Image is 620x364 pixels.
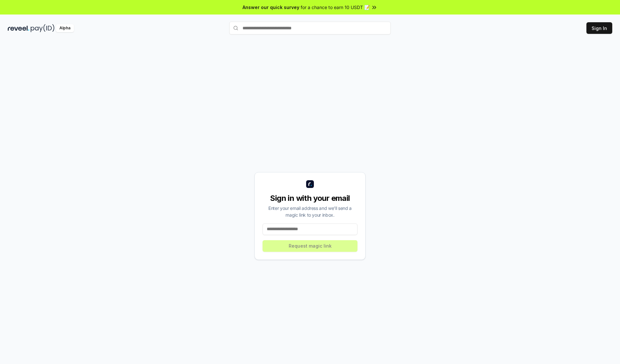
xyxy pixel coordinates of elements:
img: reveel_dark [8,24,29,32]
img: pay_id [31,24,55,32]
img: logo_small [306,180,314,188]
span: Answer our quick survey [243,4,299,11]
div: Enter your email address and we’ll send a magic link to your inbox. [263,205,357,218]
div: Alpha [56,24,74,32]
div: Sign in with your email [263,193,357,203]
span: for a chance to earn 10 USDT 📝 [301,4,370,11]
button: Sign In [586,22,612,34]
